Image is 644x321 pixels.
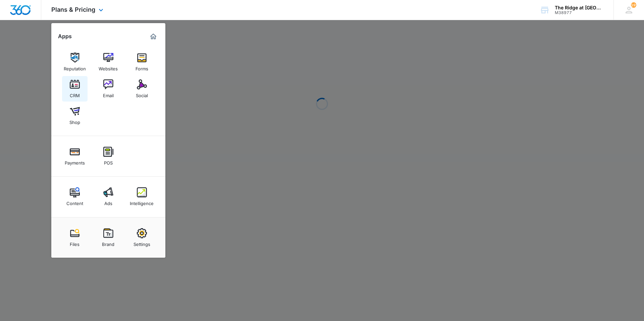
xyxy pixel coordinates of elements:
div: Social [136,89,148,98]
div: Forms [136,63,148,71]
div: Payments [65,157,85,166]
div: Brand [102,238,114,247]
div: Content [66,197,83,206]
h2: Apps [58,33,72,40]
span: 192 [631,2,636,8]
div: Reputation [64,63,86,71]
a: Reputation [62,49,88,75]
a: Forms [129,49,155,75]
div: Settings [133,238,150,247]
a: Payments [62,143,88,169]
div: POS [104,157,113,166]
a: Brand [96,225,121,250]
div: Shop [69,116,80,125]
a: Shop [62,103,88,128]
div: Email [103,89,114,98]
a: Email [96,76,121,102]
a: Websites [96,49,121,75]
a: Files [62,225,88,250]
a: Ads [96,184,121,209]
div: Ads [104,197,112,206]
a: Content [62,184,88,209]
a: POS [96,143,121,169]
a: Social [129,76,155,102]
a: CRM [62,76,88,102]
a: Intelligence [129,184,155,209]
div: Files [70,238,79,247]
span: Plans & Pricing [51,6,95,13]
a: Settings [129,225,155,250]
div: notifications count [631,2,636,8]
div: CRM [70,89,80,98]
div: account id [555,10,604,15]
div: Websites [99,63,118,71]
a: Marketing 360® Dashboard [148,31,159,42]
div: account name [555,5,604,10]
div: Intelligence [130,197,154,206]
